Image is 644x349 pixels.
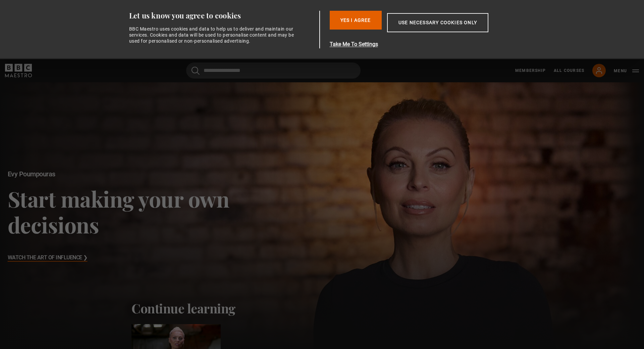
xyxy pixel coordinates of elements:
[8,170,258,178] h2: Evy Poumpouras
[186,62,361,79] input: Search
[8,253,88,263] h3: Watch The Art of Influence ❯
[129,26,298,44] div: BBC Maestro uses cookies and data to help us to deliver and maintain our services. Cookies and da...
[554,68,584,74] a: All Courses
[8,186,258,238] h3: Start making your own decisions
[387,13,488,32] button: Use necessary cookies only
[131,301,513,316] h2: Continue learning
[330,11,382,30] button: Yes I Agree
[614,68,639,74] button: Toggle navigation
[5,64,32,77] svg: BBC Maestro
[515,68,546,74] a: Membership
[330,40,520,48] button: Take Me To Settings
[129,11,317,20] div: Let us know you agree to cookies
[192,67,200,75] button: Submit the search query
